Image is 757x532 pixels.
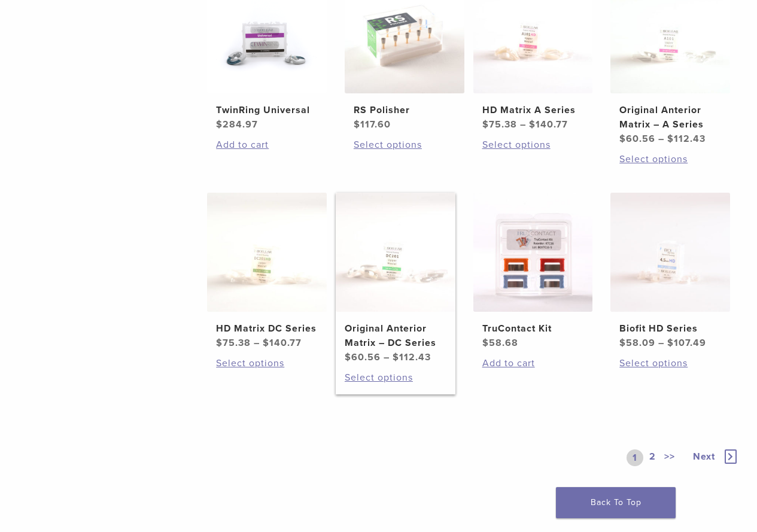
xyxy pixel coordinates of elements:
[658,133,664,145] span: –
[216,356,318,370] a: Select options for “HD Matrix DC Series”
[354,103,455,117] h2: RS Polisher
[345,351,381,363] bdi: 60.56
[393,351,431,363] bdi: 112.43
[345,321,446,350] h2: Original Anterior Matrix – DC Series
[482,321,584,336] h2: TruContact Kit
[619,133,655,145] bdi: 60.56
[482,356,584,370] a: Add to cart: “TruContact Kit”
[667,133,706,145] bdi: 112.43
[693,451,715,463] span: Next
[482,118,517,130] bdi: 75.38
[667,133,674,145] span: $
[207,193,327,312] img: HD Matrix DC Series
[345,370,446,385] a: Select options for “Original Anterior Matrix - DC Series”
[345,351,351,363] span: $
[627,449,643,466] a: 1
[473,193,593,312] img: TruContact Kit
[482,103,584,117] h2: HD Matrix A Series
[216,118,223,130] span: $
[354,118,360,130] span: $
[610,193,730,312] img: Biofit HD Series
[216,321,318,336] h2: HD Matrix DC Series
[216,337,223,349] span: $
[619,337,626,349] span: $
[619,103,721,132] h2: Original Anterior Matrix – A Series
[667,337,706,349] bdi: 107.49
[216,118,258,130] bdi: 284.97
[354,118,391,130] bdi: 117.60
[336,193,455,312] img: Original Anterior Matrix - DC Series
[529,118,536,130] span: $
[216,337,251,349] bdi: 75.38
[216,103,318,117] h2: TwinRing Universal
[619,152,721,166] a: Select options for “Original Anterior Matrix - A Series”
[216,138,318,152] a: Add to cart: “TwinRing Universal”
[482,337,518,349] bdi: 58.68
[207,193,327,351] a: HD Matrix DC SeriesHD Matrix DC Series
[263,337,302,349] bdi: 140.77
[619,337,655,349] bdi: 58.09
[647,449,658,466] a: 2
[529,118,568,130] bdi: 140.77
[354,138,455,152] a: Select options for “RS Polisher”
[658,337,664,349] span: –
[610,193,730,351] a: Biofit HD SeriesBiofit HD Series
[482,138,584,152] a: Select options for “HD Matrix A Series”
[254,337,260,349] span: –
[393,351,399,363] span: $
[556,487,676,518] a: Back To Top
[520,118,526,130] span: –
[336,193,455,365] a: Original Anterior Matrix - DC SeriesOriginal Anterior Matrix – DC Series
[619,133,626,145] span: $
[619,321,721,336] h2: Biofit HD Series
[263,337,269,349] span: $
[667,337,674,349] span: $
[384,351,390,363] span: –
[473,193,593,351] a: TruContact KitTruContact Kit $58.68
[482,337,489,349] span: $
[619,356,721,370] a: Select options for “Biofit HD Series”
[482,118,489,130] span: $
[662,449,677,466] a: >>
